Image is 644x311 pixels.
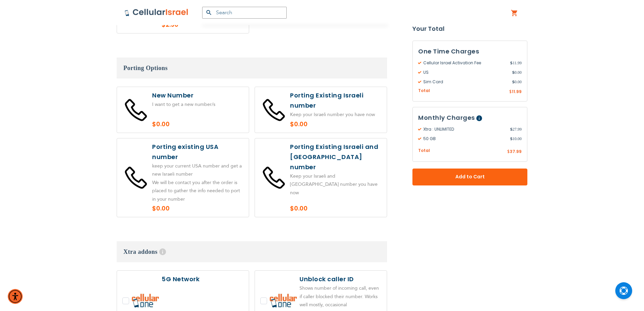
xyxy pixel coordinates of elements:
[512,89,522,94] span: 11.99
[512,79,515,85] span: $
[418,136,510,142] span: 50 GB
[512,69,515,75] span: $
[510,127,512,133] span: $
[124,8,189,17] img: Cellular Israel Logo
[418,46,522,57] h3: One Time Charges
[418,114,475,122] span: Monthly Charges
[412,24,527,34] strong: Your Total
[418,60,510,66] span: Cellular Israel Activation Fee
[418,148,430,154] span: Total
[123,248,158,255] span: Xtra addons
[159,248,166,255] span: Help
[202,7,287,19] input: Search
[476,116,482,121] span: Help
[512,69,522,75] span: 0.00
[435,174,505,181] span: Add to Cart
[510,136,512,142] span: $
[509,89,512,95] span: $
[418,79,512,85] span: Sim Card
[507,149,510,155] span: $
[412,169,527,185] button: Add to Cart
[512,79,522,85] span: 0.00
[510,60,522,66] span: 11.99
[418,88,430,94] span: Total
[510,149,522,155] span: 37.99
[418,69,512,75] span: US
[510,60,512,66] span: $
[510,136,522,142] span: 10.00
[418,127,510,133] span: Xtra : UNLIMITED
[8,289,23,304] div: Accessibility Menu
[123,65,168,71] span: Porting Options
[510,127,522,133] span: 27.99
